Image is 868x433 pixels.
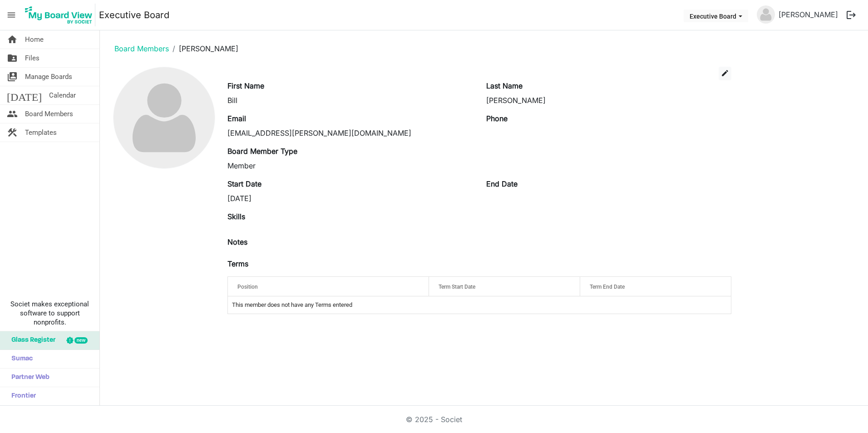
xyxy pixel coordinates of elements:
label: Board Member Type [227,146,297,157]
span: Term Start Date [439,284,475,290]
span: Manage Boards [25,68,72,86]
span: Files [25,49,39,67]
div: [DATE] [227,193,473,204]
button: Executive Board dropdownbutton [684,10,748,22]
a: Board Members [114,44,169,53]
span: Sumac [7,350,33,368]
a: [PERSON_NAME] [775,5,842,24]
span: Frontier [7,387,36,405]
img: no-profile-picture.svg [757,5,775,24]
span: menu [3,6,20,24]
span: Position [237,284,258,290]
label: Notes [227,236,247,247]
span: Societ makes exceptional software to support nonprofits. [4,300,95,327]
span: switch_account [7,68,18,86]
a: Executive Board [99,6,169,24]
label: First Name [227,80,264,91]
span: Term End Date [590,284,625,290]
div: new [74,337,88,344]
span: edit [721,69,729,77]
img: no-profile-picture.svg [113,67,215,168]
div: [PERSON_NAME] [486,95,731,106]
label: Phone [486,113,508,124]
label: Terms [227,258,248,269]
span: home [7,30,18,49]
label: Email [227,113,246,124]
span: Calendar [49,86,76,104]
a: My Board View Logo [22,4,99,26]
a: © 2025 - Societ [406,415,462,424]
span: Glass Register [7,331,55,349]
div: Member [227,160,473,171]
button: edit [719,67,731,80]
div: [EMAIL_ADDRESS][PERSON_NAME][DOMAIN_NAME] [227,128,473,138]
span: Partner Web [7,369,49,387]
span: people [7,105,18,123]
div: Bill [227,95,473,106]
li: [PERSON_NAME] [169,43,238,54]
button: logout [842,5,861,25]
span: Templates [25,123,57,142]
img: My Board View Logo [22,4,95,26]
span: [DATE] [7,86,42,104]
label: Last Name [486,80,523,91]
label: End Date [486,178,518,189]
span: Board Members [25,105,73,123]
label: Start Date [227,178,261,189]
td: This member does not have any Terms entered [228,296,731,314]
span: construction [7,123,18,142]
label: Skills [227,211,245,222]
span: Home [25,30,44,49]
span: folder_shared [7,49,18,67]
